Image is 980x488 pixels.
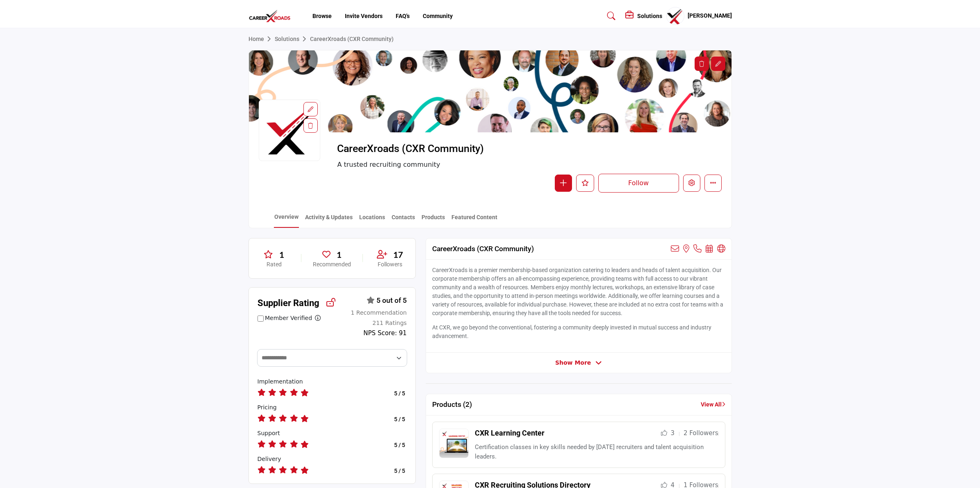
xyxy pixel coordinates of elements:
[275,36,310,42] a: Solutions
[625,11,662,21] div: Solutions
[598,174,679,193] button: Follow
[305,213,353,227] a: Activity & Updates
[258,296,319,310] h2: Supplier Rating
[279,248,284,261] span: 1
[396,13,410,19] a: FAQ's
[359,213,385,227] a: Locations
[337,160,599,170] span: A trusted recruiting community
[363,329,406,338] div: NPS Score: 91
[374,261,406,269] p: Followers
[274,213,299,228] a: Overview
[688,12,732,20] h5: [PERSON_NAME]
[432,323,725,340] p: At CXR, we go beyond the conventional, fostering a community deeply invested in mutual success an...
[351,309,406,316] span: 1 Recommendation
[248,36,275,42] a: Home
[258,456,281,462] span: How would you rate their delivery?
[265,314,312,322] label: Member Verified
[432,266,725,318] p: CareerXroads is a premier membership-based organization catering to leaders and heads of talent a...
[711,57,725,71] div: Aspect Ratio:6:1,Size:1200x200px
[394,442,405,449] h4: 5 / 5
[248,9,295,23] img: site Logo
[423,13,453,19] a: Community
[312,13,332,19] a: Browse
[337,142,522,156] span: CareerXroads (CXR Community)
[670,429,675,437] span: 3
[259,261,290,269] p: Rated
[701,400,725,409] a: View All
[599,9,621,23] a: Search
[421,213,445,227] a: Products
[303,102,318,116] div: Aspect Ratio:1:1,Size:400x400px
[345,13,383,19] a: Invite Vendors
[432,400,472,409] h2: Products (2)
[576,175,594,192] button: Like
[451,213,498,227] a: Featured Content
[475,429,545,437] a: CXR Learning Center
[393,248,403,261] span: 17
[475,443,718,461] p: Certification classes in key skills needed by [DATE] recruiters and talent acquisition leaders.
[394,468,405,474] h4: 5 / 5
[684,429,718,437] span: 2 Followers
[637,12,662,20] h5: Solutions
[310,36,394,42] a: CareerXroads (CXR Community)
[337,248,342,261] span: 1
[704,175,722,192] button: More details
[555,359,591,367] span: Show More
[258,404,277,411] span: How would you rate their pricing?
[439,429,469,458] img: Product Logo
[258,430,280,436] span: How would you rate their support?
[313,261,351,269] p: Recommended
[258,378,303,385] span: How would you rate their implementation?
[666,7,684,25] button: Show hide supplier dropdown
[432,245,534,253] h2: CareerXroads (CXR Community)
[391,213,415,227] a: Contacts
[394,416,405,423] h4: 5 / 5
[372,320,407,326] span: 211 Ratings
[376,296,407,304] span: 5 out of 5
[394,390,405,397] h4: 5 / 5
[683,175,700,192] button: Edit company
